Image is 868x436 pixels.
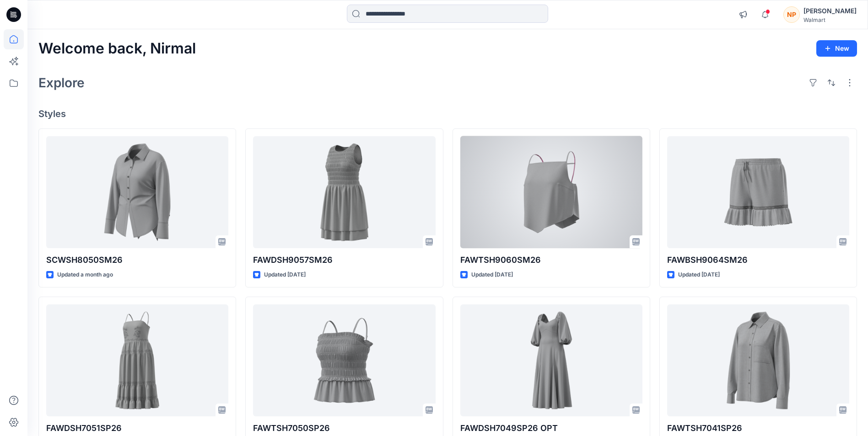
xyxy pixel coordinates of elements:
[667,254,849,266] p: FAWBSH9064SM26
[460,422,642,435] p: FAWDSH7049SP26 OPT
[57,270,113,280] p: Updated a month ago
[460,254,642,266] p: FAWTSH9060SM26
[783,6,800,23] div: NP
[678,270,720,280] p: Updated [DATE]
[460,304,642,416] a: FAWDSH7049SP26 OPT
[253,136,435,248] a: FAWDSH9057SM26
[471,270,513,280] p: Updated [DATE]
[667,136,849,248] a: FAWBSH9064SM26
[264,270,306,280] p: Updated [DATE]
[46,304,228,416] a: FAWDSH7051SP26
[38,108,857,119] h4: Styles
[803,5,857,16] div: [PERSON_NAME]
[46,254,228,266] p: SCWSH8050SM26
[253,422,435,435] p: FAWTSH7050SP26
[46,422,228,435] p: FAWDSH7051SP26
[803,16,857,23] div: Walmart
[46,136,228,248] a: SCWSH8050SM26
[460,136,642,248] a: FAWTSH9060SM26
[667,304,849,416] a: FAWTSH7041SP26
[253,254,435,266] p: FAWDSH9057SM26
[38,40,196,57] h2: Welcome back, Nirmal
[38,75,85,90] h2: Explore
[816,40,857,57] button: New
[667,422,849,435] p: FAWTSH7041SP26
[253,304,435,416] a: FAWTSH7050SP26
